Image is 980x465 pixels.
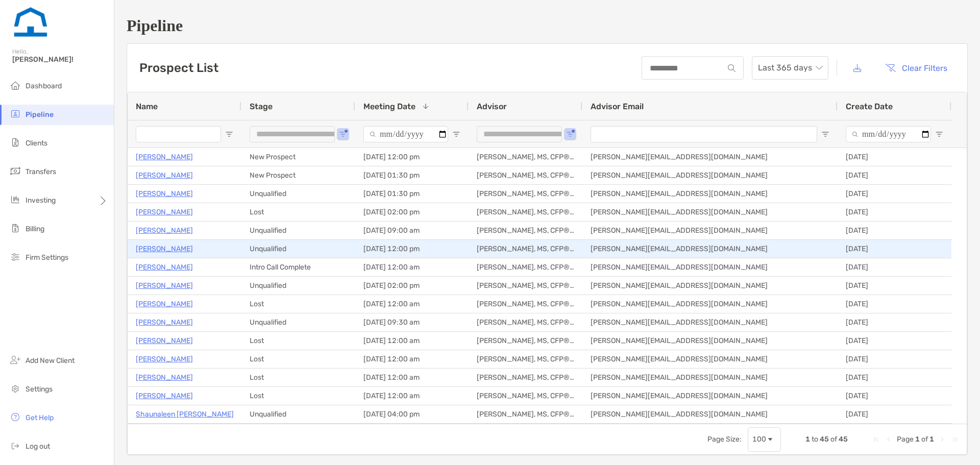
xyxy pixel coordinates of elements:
[136,206,193,218] p: [PERSON_NAME]
[355,148,469,166] div: [DATE] 12:00 pm
[241,350,355,368] div: Lost
[758,57,822,79] span: Last 365 days
[26,442,50,451] span: Log out
[469,240,582,258] div: [PERSON_NAME], MS, CFP®, CFA®, AFC®
[591,126,817,142] input: Advisor Email Filter Input
[136,298,193,310] a: [PERSON_NAME]
[241,240,355,258] div: Unqualified
[477,102,507,111] span: Advisor
[846,126,931,142] input: Create Date Filter Input
[469,258,582,276] div: [PERSON_NAME], MS, CFP®, CFA®, AFC®
[225,130,233,138] button: Open Filter Menu
[241,222,355,239] div: Unqualified
[846,102,893,111] span: Create Date
[241,387,355,405] div: Lost
[838,277,951,295] div: [DATE]
[26,196,56,205] span: Investing
[363,126,448,142] input: Meeting Date Filter Input
[26,82,62,90] span: Dashboard
[355,166,469,184] div: [DATE] 01:30 pm
[26,385,53,394] span: Settings
[838,258,951,276] div: [DATE]
[136,261,193,274] a: [PERSON_NAME]
[469,222,582,239] div: [PERSON_NAME], MS, CFP®, CFA®, AFC®
[9,354,21,366] img: add_new_client icon
[469,148,582,166] div: [PERSON_NAME], MS, CFP®, CFA®, AFC®
[136,242,193,255] a: [PERSON_NAME]
[838,369,951,386] div: [DATE]
[9,439,21,452] img: logout icon
[355,240,469,258] div: [DATE] 12:00 pm
[26,225,44,233] span: Billing
[838,405,951,423] div: [DATE]
[805,435,810,444] span: 1
[469,277,582,295] div: [PERSON_NAME], MS, CFP®, CFA®, AFC®
[752,435,766,444] div: 100
[582,166,838,184] div: [PERSON_NAME][EMAIL_ADDRESS][DOMAIN_NAME]
[136,353,193,365] a: [PERSON_NAME]
[469,295,582,313] div: [PERSON_NAME], MS, CFP®, CFA®, AFC®
[707,435,742,444] div: Page Size:
[241,148,355,166] div: New Prospect
[821,130,829,138] button: Open Filter Menu
[241,369,355,386] div: Lost
[838,240,951,258] div: [DATE]
[12,4,49,41] img: Zoe Logo
[355,387,469,405] div: [DATE] 12:00 am
[838,222,951,239] div: [DATE]
[9,108,21,120] img: pipeline icon
[12,55,108,64] span: [PERSON_NAME]!
[136,151,193,163] p: [PERSON_NAME]
[241,313,355,331] div: Unqualified
[582,295,838,313] div: [PERSON_NAME][EMAIL_ADDRESS][DOMAIN_NAME]
[582,258,838,276] div: [PERSON_NAME][EMAIL_ADDRESS][DOMAIN_NAME]
[820,435,829,444] span: 45
[872,435,880,444] div: First Page
[9,411,21,423] img: get-help icon
[469,405,582,423] div: [PERSON_NAME], MS, CFP®, CFA®, AFC®
[838,332,951,350] div: [DATE]
[26,356,75,365] span: Add New Client
[127,16,968,35] h1: Pipeline
[9,251,21,263] img: firm-settings icon
[838,166,951,184] div: [DATE]
[838,387,951,405] div: [DATE]
[897,435,914,444] span: Page
[582,203,838,221] div: [PERSON_NAME][EMAIL_ADDRESS][DOMAIN_NAME]
[582,222,838,239] div: [PERSON_NAME][EMAIL_ADDRESS][DOMAIN_NAME]
[136,224,193,237] a: [PERSON_NAME]
[136,187,193,200] a: [PERSON_NAME]
[838,203,951,221] div: [DATE]
[355,277,469,295] div: [DATE] 02:00 pm
[582,185,838,203] div: [PERSON_NAME][EMAIL_ADDRESS][DOMAIN_NAME]
[838,295,951,313] div: [DATE]
[241,277,355,295] div: Unqualified
[139,61,218,75] h3: Prospect List
[582,240,838,258] div: [PERSON_NAME][EMAIL_ADDRESS][DOMAIN_NAME]
[839,435,848,444] span: 45
[469,332,582,350] div: [PERSON_NAME], MS, CFP®, CFA®, AFC®
[136,371,193,384] p: [PERSON_NAME]
[9,165,21,177] img: transfers icon
[830,435,837,444] span: of
[469,350,582,368] div: [PERSON_NAME], MS, CFP®, CFA®, AFC®
[136,279,193,292] a: [PERSON_NAME]
[339,130,347,138] button: Open Filter Menu
[469,369,582,386] div: [PERSON_NAME], MS, CFP®, CFA®, AFC®
[921,435,928,444] span: of
[9,222,21,234] img: billing icon
[355,405,469,423] div: [DATE] 04:00 pm
[885,435,893,444] div: Previous Page
[9,136,21,149] img: clients icon
[26,413,54,422] span: Get Help
[136,126,221,142] input: Name Filter Input
[582,387,838,405] div: [PERSON_NAME][EMAIL_ADDRESS][DOMAIN_NAME]
[241,405,355,423] div: Unqualified
[469,387,582,405] div: [PERSON_NAME], MS, CFP®, CFA®, AFC®
[241,185,355,203] div: Unqualified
